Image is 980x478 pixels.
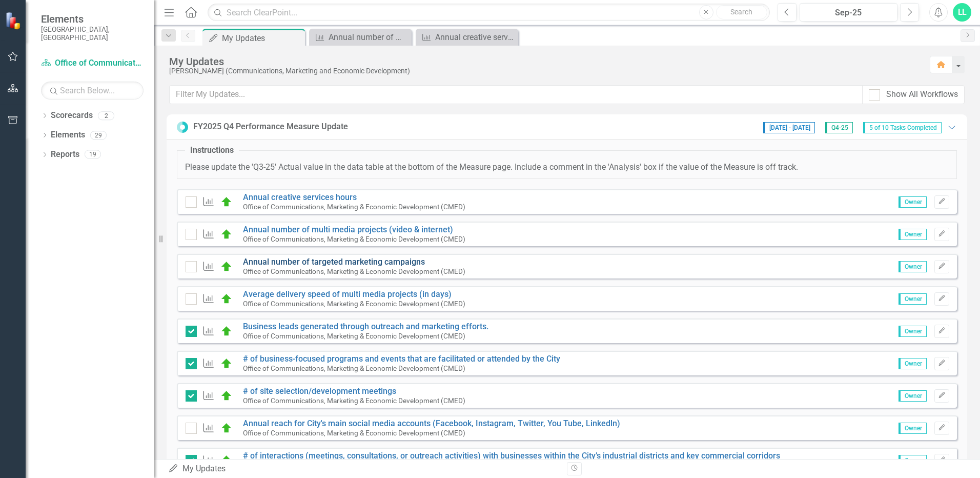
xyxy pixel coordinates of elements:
[435,31,516,44] div: Annual creative services hours
[90,131,107,140] div: 29
[85,150,101,159] div: 19
[899,326,927,337] span: Owner
[208,4,770,22] input: Search ClearPoint...
[51,129,85,141] a: Elements
[220,390,233,402] img: On Track (80% or higher)
[800,3,897,22] button: Sep-25
[243,225,453,234] a: Annual number of multi media projects (video & internet)
[169,85,863,104] input: Filter My Updates...
[312,31,409,44] a: Annual number of multi media projects (video & internet)
[243,429,465,437] small: Office of Communications, Marketing & Economic Development (CMED)
[243,289,452,299] a: Average delivery speed of multi media projects (in days)
[825,122,853,133] span: Q4-25
[243,451,780,461] a: # of interactions (meetings, consultations, or outreach activities) with businesses within the Ci...
[243,300,465,308] small: Office of Communications, Marketing & Economic Development (CMED)
[5,11,23,29] img: ClearPoint Strategy
[220,454,233,467] img: On Track (80% or higher)
[899,358,927,369] span: Owner
[98,111,114,120] div: 2
[220,261,233,273] img: On Track (80% or higher)
[243,192,357,202] a: Annual creative services hours
[418,31,516,44] a: Annual creative services hours
[169,67,920,75] div: [PERSON_NAME] (Communications, Marketing and Economic Development)
[243,257,425,267] a: Annual number of targeted marketing campaigns
[220,325,233,337] img: On Track (80% or higher)
[169,56,920,67] div: My Updates
[243,386,396,396] a: # of site selection/development meetings
[41,25,144,42] small: [GEOGRAPHIC_DATA], [GEOGRAPHIC_DATA]
[220,422,233,434] img: On Track (80% or higher)
[899,261,927,272] span: Owner
[243,235,465,243] small: Office of Communications, Marketing & Economic Development (CMED)
[899,229,927,240] span: Owner
[243,396,465,405] small: Office of Communications, Marketing & Economic Development (CMED)
[220,293,233,305] img: On Track (80% or higher)
[51,149,79,161] a: Reports
[41,82,144,99] input: Search Below...
[803,7,894,19] div: Sep-25
[899,455,927,466] span: Owner
[243,322,488,331] a: Business leads generated through outreach and marketing efforts.
[953,3,971,22] button: LL
[243,332,465,340] small: Office of Communications, Marketing & Economic Development (CMED)
[899,293,927,305] span: Owner
[51,110,93,122] a: Scorecards
[863,122,942,133] span: 5 of 10 Tasks Completed
[220,228,233,241] img: On Track (80% or higher)
[220,196,233,208] img: On Track (80% or higher)
[243,419,620,428] a: Annual reach for City's main social media accounts (Facebook, Instagram, Twitter, You Tube, Linke...
[193,121,348,133] div: FY2025 Q4 Performance Measure Update
[168,463,559,475] div: My Updates
[220,357,233,370] img: On Track (80% or higher)
[243,354,560,364] a: # of business-focused programs and events that are facilitated or attended by the City
[222,32,302,45] div: My Updates
[329,31,409,44] div: Annual number of multi media projects (video & internet)
[763,122,815,133] span: [DATE] - [DATE]
[41,57,144,69] a: Office of Communications, Marketing & Economic Development (CMED)
[243,203,465,211] small: Office of Communications, Marketing & Economic Development (CMED)
[185,162,949,173] p: Please update the 'Q3-25' Actual value in the data table at the bottom of the Measure page. Inclu...
[185,145,239,156] legend: Instructions
[243,267,465,275] small: Office of Communications, Marketing & Economic Development (CMED)
[886,89,958,101] div: Show All Workflows
[899,423,927,434] span: Owner
[899,196,927,208] span: Owner
[899,390,927,402] span: Owner
[243,364,465,372] small: Office of Communications, Marketing & Economic Development (CMED)
[41,13,144,25] span: Elements
[716,5,767,19] button: Search
[730,8,752,16] span: Search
